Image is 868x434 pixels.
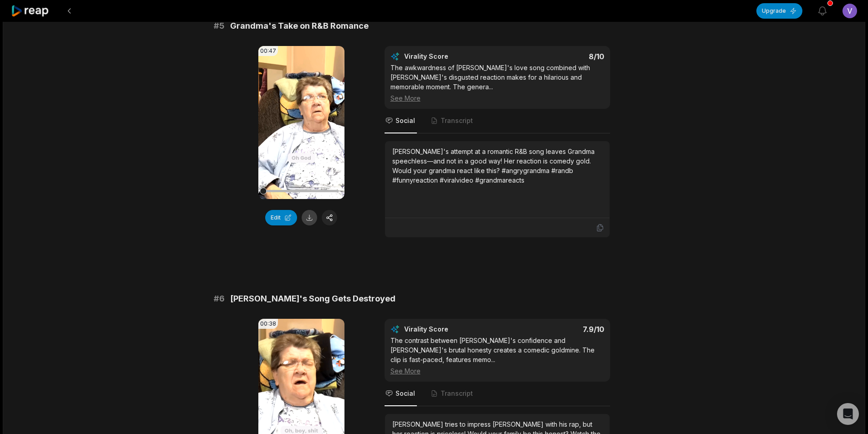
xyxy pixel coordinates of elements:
[390,63,604,103] div: The awkwardness of [PERSON_NAME]'s love song combined with [PERSON_NAME]'s disgusted reaction mak...
[404,52,502,61] div: Virality Score
[390,336,604,376] div: The contrast between [PERSON_NAME]'s confidence and [PERSON_NAME]'s brutal honesty creates a come...
[214,20,225,32] span: # 5
[506,52,604,61] div: 8 /10
[214,292,225,305] span: # 6
[258,46,344,199] video: Your browser does not support mp4 format.
[390,93,604,103] div: See More
[230,292,395,305] span: [PERSON_NAME]'s Song Gets Destroyed
[441,116,473,125] span: Transcript
[265,210,297,225] button: Edit
[392,147,602,185] div: [PERSON_NAME]'s attempt at a romantic R&B song leaves Grandma speechless—and not in a good way! H...
[395,116,415,125] span: Social
[390,366,604,376] div: See More
[441,389,473,398] span: Transcript
[506,325,604,334] div: 7.9 /10
[230,20,369,32] span: Grandma's Take on R&B Romance
[385,109,610,133] nav: Tabs
[395,389,415,398] span: Social
[404,325,502,334] div: Virality Score
[756,3,802,19] button: Upgrade
[837,403,859,425] div: Open Intercom Messenger
[385,382,610,406] nav: Tabs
